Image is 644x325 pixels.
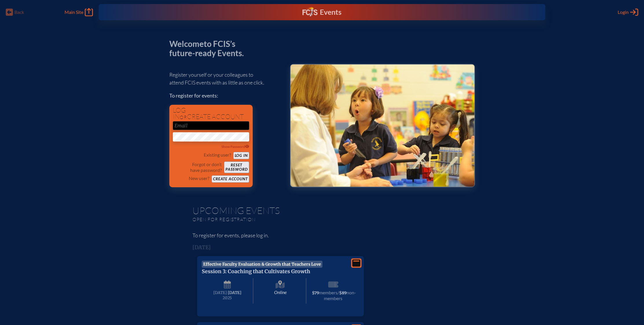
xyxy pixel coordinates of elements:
[192,245,452,250] h3: [DATE]
[324,290,356,301] span: non-members
[180,114,187,120] span: or
[169,71,281,87] p: Register yourself or your colleagues to attend FCIS events with as little as one click.
[192,206,452,215] h1: Upcoming Events
[221,144,249,149] span: Show Password
[312,291,319,295] span: $79
[213,290,227,295] span: [DATE]
[192,232,452,239] p: To register for events, please log in.
[169,92,281,100] p: To register for events:
[291,65,474,187] img: Events
[228,290,241,295] span: [DATE]
[224,161,249,173] button: Resetpassword
[173,107,249,120] h1: Log in create account
[202,268,310,275] span: Session 3: Coaching that Cultivates Growth
[233,152,249,159] button: Log in
[618,9,629,15] span: Login
[65,9,83,15] span: Main Site
[254,278,306,304] span: Online
[169,39,250,58] p: Welcome to FCIS’s future-ready Events.
[189,175,209,181] p: New user?
[65,8,93,16] a: Main Site
[173,121,249,130] input: Email
[206,296,249,300] span: 2025
[339,291,346,295] span: $89
[319,290,337,295] span: members
[220,7,425,17] div: FCIS Events — Future ready
[337,290,339,295] span: /
[204,152,231,158] p: Existing user?
[202,261,323,268] span: Effective Faculty Evaluation & Growth that Teachers Love
[192,216,345,222] p: Open for registration
[212,175,249,183] button: Create account
[173,161,222,173] p: Forgot or don’t have password?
